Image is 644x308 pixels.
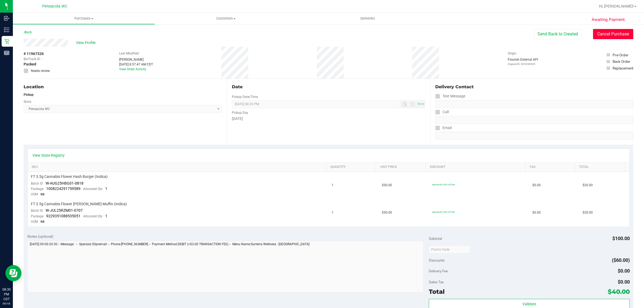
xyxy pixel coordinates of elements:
div: [PERSON_NAME] [119,57,153,62]
strong: Pickup [24,93,34,97]
a: Unit Price [380,165,424,169]
span: $100.00 [612,236,630,241]
span: Package [31,187,43,191]
span: ea [41,192,45,196]
div: Pre-Order [613,52,628,58]
span: Validate [522,302,536,306]
span: Allocated Qty [83,214,103,218]
span: $0.00 [618,279,630,285]
span: Subtotal [429,236,442,241]
span: 9229351088535051 [46,214,80,218]
div: [DATE] 8:57:47 AM CDT [119,62,153,67]
a: Tax [529,165,573,169]
div: Replacement [613,65,633,71]
span: $0.00 [618,268,630,274]
label: Text Message [435,92,465,100]
span: 1 [332,183,334,188]
inline-svg: Retail [4,39,9,44]
label: Store [24,99,31,104]
a: Discount [430,165,523,169]
span: UOM [31,192,38,196]
a: SKU [32,165,324,169]
span: Batch ID [31,209,43,212]
label: Origin [508,51,516,56]
span: Awaiting Payment [592,17,625,23]
span: Sales Tax [429,280,444,284]
label: Pickup Day [232,110,248,115]
span: FT 3.5g Cannabis Flower Hash Burger (Indica) [31,174,108,179]
label: Email [435,124,452,132]
span: Pensacola WC [42,4,67,9]
span: $50.00 [382,183,392,188]
div: Back Order [613,59,630,64]
inline-svg: Inventory [4,27,9,32]
span: $20.00 [583,210,593,215]
span: $0.00 [532,183,541,188]
div: Location [24,84,222,90]
span: $50.00 [382,210,392,215]
input: Format: (999) 999-9999 [435,100,633,108]
span: $20.00 [583,183,593,188]
a: Purchases [13,13,155,24]
a: Back [24,30,32,34]
iframe: Resource center [5,265,21,281]
span: Delivery Fee [429,269,448,273]
p: 09/18 [2,302,10,306]
span: ($60.00) [612,257,630,263]
label: Pickup Date/Time [232,94,258,99]
span: Allocated Qty [83,187,103,191]
span: 1 [105,214,107,218]
label: Call [435,108,449,116]
span: Customers [155,16,297,21]
button: Send Back to Created [534,29,581,39]
span: UOM [31,220,38,223]
div: Flourish External API [508,57,538,66]
span: Purchases [13,16,155,21]
a: Quantity [330,165,374,169]
span: View Profile [76,40,97,46]
div: [DATE] [232,116,425,122]
a: Deliveries [297,13,439,24]
span: 1008224291759589 [46,186,80,191]
span: ea [41,219,45,223]
a: Total [579,165,623,169]
inline-svg: Reports [4,50,9,56]
span: $40.00 [608,288,630,295]
span: Total [429,288,445,295]
span: $0.00 [532,210,541,215]
span: Hi, [PERSON_NAME]! [599,4,634,8]
span: second-60: 60% off line [432,211,455,213]
span: # 11967326 [24,51,44,57]
span: Package [31,214,43,218]
div: Date [232,84,425,90]
span: Discounts [429,255,445,265]
a: Customers [155,13,297,24]
span: Packed [24,61,36,67]
span: W-AUG25HBG01-0818 [46,181,83,185]
inline-svg: Inbound [4,16,9,21]
span: Deliveries [353,16,382,21]
div: Delivery Contact [435,84,633,90]
input: Format: (999) 999-9999 [435,116,633,124]
span: W-JUL25RZM01-0707 [46,208,83,212]
input: Promo Code [429,245,470,254]
span: - [42,57,43,61]
span: Batch ID [31,182,43,185]
a: View State Registry [32,153,65,158]
p: Original ID: 325238429 [508,62,538,66]
a: View Order Activity [119,67,146,71]
span: second-60: 60% off line [432,183,455,186]
span: 1 [332,210,334,215]
span: BioTrack ID: [24,57,41,61]
span: Needs review [31,68,50,73]
button: Cancel Purchase [593,29,633,39]
span: 1 [105,186,107,191]
p: 08:30 PM CDT [2,287,10,302]
span: FT 3.5g Cannabis Flower [PERSON_NAME] Muffin (Indica) [31,201,127,207]
span: Notes (optional) [27,234,53,239]
label: Last Modified [119,51,139,56]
